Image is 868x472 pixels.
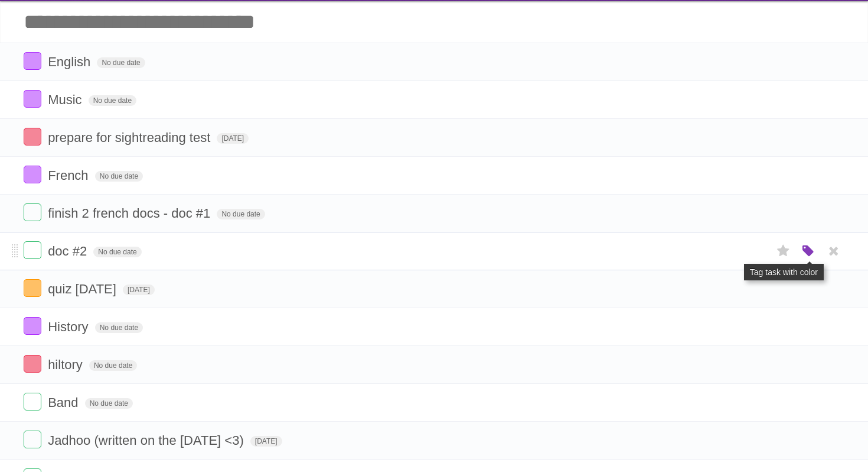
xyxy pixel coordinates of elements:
[24,393,41,410] label: Done
[48,130,213,145] span: prepare for sightreading test
[48,244,90,258] span: doc #2
[93,247,141,257] span: No due date
[24,355,41,373] label: Done
[123,285,155,295] span: [DATE]
[48,92,84,107] span: Music
[772,241,795,261] label: Star task
[85,398,133,409] span: No due date
[48,282,119,296] span: quiz [DATE]
[97,57,145,68] span: No due date
[48,206,213,221] span: finish 2 french docs - doc #1
[89,95,136,106] span: No due date
[48,319,91,334] span: History
[89,360,137,371] span: No due date
[48,54,93,69] span: English
[48,168,91,183] span: French
[24,241,41,259] label: Done
[48,357,86,372] span: hiltory
[24,128,41,146] label: Done
[24,203,41,221] label: Done
[24,90,41,108] label: Done
[24,52,41,70] label: Done
[24,317,41,335] label: Done
[217,209,265,219] span: No due date
[217,133,249,144] span: [DATE]
[24,166,41,183] label: Done
[24,279,41,297] label: Done
[48,395,81,410] span: Band
[48,433,247,448] span: Jadhoo (written on the [DATE] <3)
[250,436,282,447] span: [DATE]
[95,171,143,182] span: No due date
[95,322,143,333] span: No due date
[24,431,41,448] label: Done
